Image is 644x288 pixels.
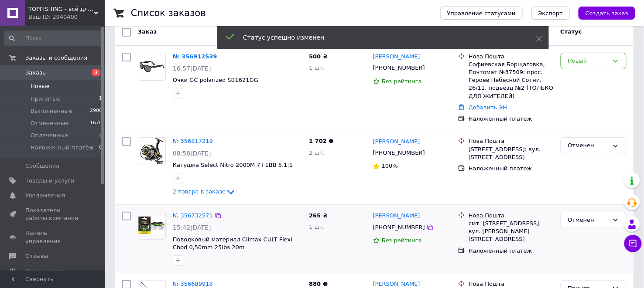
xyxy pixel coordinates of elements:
span: 1 [99,95,102,103]
img: Фото товару [138,138,165,165]
div: Новый [568,57,609,66]
a: Катушка Select Nitro 2000M 7+1BB 5.1:1 [173,162,293,168]
span: Товары и услуги [25,177,75,185]
span: Панель управления [25,229,81,245]
span: Выполненные [31,107,72,115]
a: Фото товару [138,212,166,240]
span: 2 шт. [309,149,325,156]
a: № 356732571 [173,212,213,219]
a: Фото товару [138,53,166,81]
span: Покупатели [25,267,61,275]
img: Фото товару [138,53,165,80]
div: Статус успешно изменен [243,33,514,42]
div: Нова Пошта [469,137,553,145]
button: Чат с покупателем [624,235,642,252]
a: № 356689918 [173,281,213,287]
span: Новые [31,82,50,90]
input: Поиск [4,30,103,46]
a: Создать заказ [570,10,635,16]
span: Управление статусами [447,10,516,17]
a: Поводковый материал Climax CULT Flexi Chod 0,50mm 25lbs 20m [173,236,292,251]
span: 1 шт. [309,64,325,71]
a: [PERSON_NAME] [373,212,420,220]
span: Отмененные [31,119,69,127]
span: 1 702 ₴ [309,138,333,144]
span: Статус [561,28,582,35]
span: Без рейтинга [382,78,422,85]
div: [STREET_ADDRESS]: вул. [STREET_ADDRESS] [469,146,553,161]
span: 15:42[DATE] [173,224,211,231]
img: Фото товару [138,217,165,234]
span: 1 шт. [309,224,325,230]
div: Нова Пошта [469,212,553,220]
span: Показатели работы компании [25,207,81,222]
div: Отменен [568,216,609,225]
div: [PHONE_NUMBER] [371,62,427,74]
div: Нова Пошта [469,53,553,61]
span: 100% [382,163,398,169]
span: 2 [99,132,102,139]
span: 1670 [90,119,102,127]
a: [PERSON_NAME] [373,53,420,61]
span: 880 ₴ [309,281,328,287]
a: Очки GC polarized SB1621GG [173,77,258,83]
span: 16:57[DATE] [173,65,211,72]
span: 3 [99,82,102,90]
span: 265 ₴ [309,212,328,219]
span: 08:58[DATE] [173,150,211,157]
span: Принятые [31,95,61,103]
a: № 356912539 [173,53,217,60]
div: Ваш ID: 2940400 [28,13,105,21]
a: № 356817219 [173,138,213,144]
span: Заказы и сообщения [25,54,87,62]
span: 2 товара в заказе [173,189,226,195]
button: Управление статусами [440,7,523,20]
div: Наложенный платеж [469,115,553,123]
div: Нова Пошта [469,280,553,288]
span: Заказ [138,28,157,35]
a: Фото товару [138,137,166,165]
div: [PHONE_NUMBER] [371,222,427,233]
span: Сообщения [25,162,59,170]
span: Создать заказ [586,10,628,17]
a: Добавить ЭН [469,104,507,111]
span: Отзывы [25,252,48,260]
span: Оплаченные [31,132,68,139]
div: Наложенный платеж [469,247,553,255]
span: Наложенный платёж [31,144,94,152]
div: Наложенный платеж [469,165,553,173]
div: Отменен [568,141,609,150]
span: 2906 [90,107,102,115]
span: TOPFISHING - всё для рыбалки [28,5,94,13]
span: 0 [99,144,102,152]
div: смт. [STREET_ADDRESS]: вул. [PERSON_NAME][STREET_ADDRESS] [469,220,553,244]
span: Без рейтинга [382,237,422,244]
button: Создать заказ [579,7,635,20]
span: Заказы [25,69,47,77]
span: Экспорт [538,10,563,17]
span: 500 ₴ [309,53,328,60]
a: 2 товара в заказе [173,188,236,195]
span: Уведомления [25,192,65,200]
a: [PERSON_NAME] [373,138,420,146]
span: 3 [92,69,100,76]
h1: Список заказов [131,8,206,18]
div: Софиевская Борщаговка, Почтомат №37509: прос. Героев Небесной Сотни, 26/11, подьезд №2 (ТОЛЬКО ДЛ... [469,61,553,100]
button: Экспорт [531,7,570,20]
div: [PHONE_NUMBER] [371,147,427,159]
